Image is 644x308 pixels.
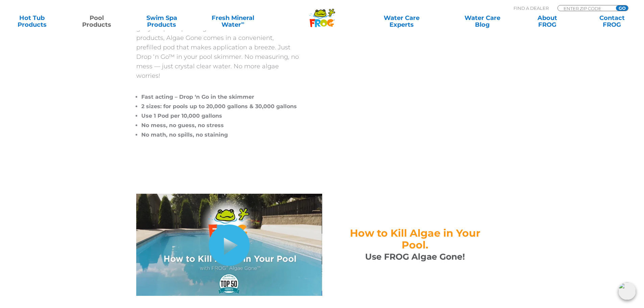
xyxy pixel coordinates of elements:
[339,251,491,263] h3: Use FROG Algae Gone!
[141,111,300,121] li: Use 1 Pod per 10,000 gallons
[7,15,57,28] a: Hot TubProducts
[141,92,300,102] li: Fast acting – Drop ‘n Go in the skimmer
[563,5,609,11] input: Zip Code Form
[514,5,549,11] p: Find A Dealer
[522,15,572,28] a: AboutFROG
[141,122,224,128] span: No mess, no guess, no stress
[137,15,187,28] a: Swim SpaProducts
[587,15,637,28] a: ContactFROG
[350,227,480,251] span: How to Kill Algae in Your Pool.
[361,15,443,28] a: Water CareExperts
[141,132,228,138] span: No math, no spills, no staining
[72,15,122,28] a: PoolProducts
[141,102,300,111] li: 2 sizes: for pools up to 20,000 gallons & 30,000 gallons
[241,20,244,25] sup: ∞
[616,5,628,11] input: GO
[457,15,507,28] a: Water CareBlog
[618,282,636,300] img: openIcon
[201,15,264,28] a: Fresh MineralWater∞
[136,194,322,296] img: Algae Gone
